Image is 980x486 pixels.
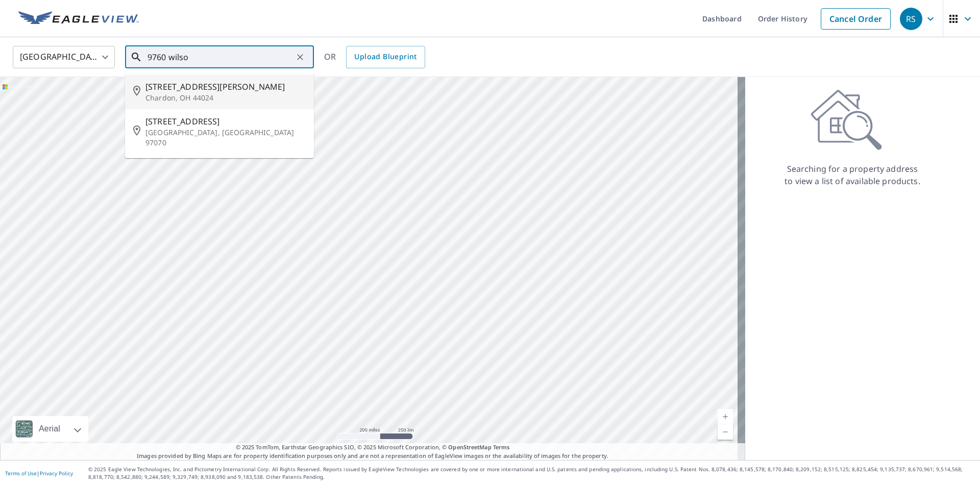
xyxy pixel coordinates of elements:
[493,443,510,451] a: Terms
[148,43,293,71] input: Search by address or latitude-longitude
[354,50,416,63] span: Upload Blueprint
[236,443,510,452] span: © 2025 TomTom, Earthstar Geographics SIO, © 2025 Microsoft Corporation, ©
[293,50,307,64] button: Clear
[324,46,425,68] div: OR
[12,416,88,442] div: Aerial
[18,11,139,27] img: EV Logo
[36,416,63,442] div: Aerial
[718,409,733,424] a: Current Level 5, Zoom In
[88,466,975,481] p: © 2025 Eagle View Technologies, Inc. and Pictometry International Corp. All Rights Reserved. Repo...
[145,127,306,148] p: [GEOGRAPHIC_DATA], [GEOGRAPHIC_DATA] 97070
[5,470,37,477] a: Terms of Use
[346,46,425,68] a: Upload Blueprint
[145,81,306,93] span: [STREET_ADDRESS][PERSON_NAME]
[145,115,306,127] span: [STREET_ADDRESS]
[784,163,921,187] p: Searching for a property address to view a list of available products.
[5,470,73,476] p: |
[821,8,891,30] a: Cancel Order
[448,443,491,451] a: OpenStreetMap
[13,43,115,71] div: [GEOGRAPHIC_DATA]
[900,8,922,30] div: RS
[718,424,733,440] a: Current Level 5, Zoom Out
[145,93,306,103] p: Chardon, OH 44024
[40,470,73,477] a: Privacy Policy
